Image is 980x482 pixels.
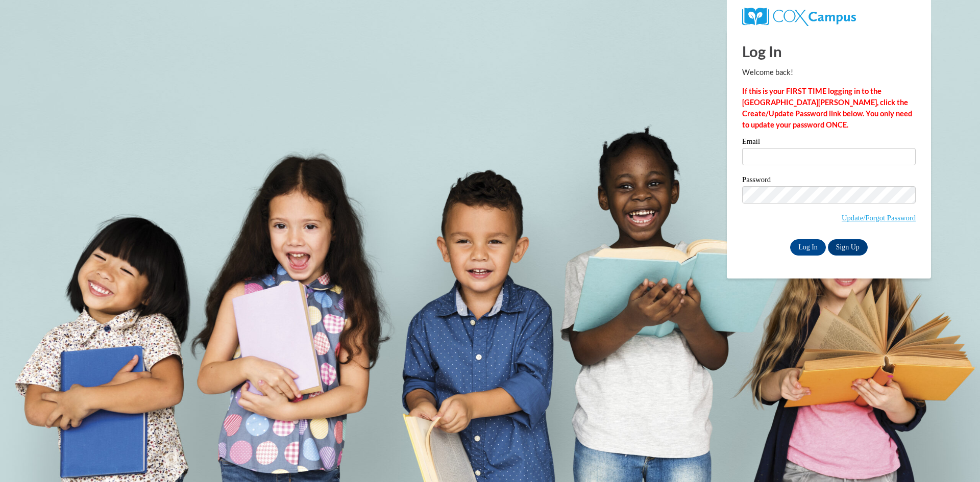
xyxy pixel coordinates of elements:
[742,87,912,129] strong: If this is your FIRST TIME logging in to the [GEOGRAPHIC_DATA][PERSON_NAME], click the Create/Upd...
[842,214,916,222] a: Update/Forgot Password
[742,41,916,62] h1: Log In
[790,239,826,256] input: Log In
[742,12,856,20] a: COX Campus
[742,67,916,78] p: Welcome back!
[742,8,856,26] img: COX Campus
[742,176,916,186] label: Password
[742,138,916,148] label: Email
[828,239,868,256] a: Sign Up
